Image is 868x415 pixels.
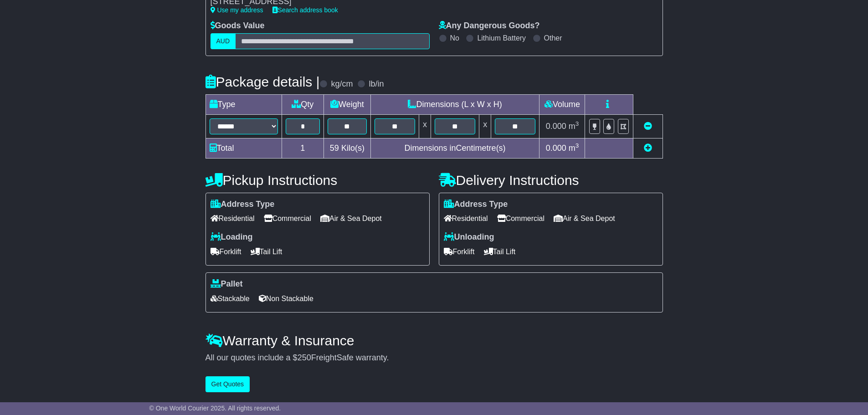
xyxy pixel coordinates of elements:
[644,122,652,131] a: Remove this item
[331,79,353,89] label: kg/cm
[282,94,324,114] td: Qty
[272,6,338,14] a: Search address book
[205,333,663,348] h4: Warranty & Insurance
[439,21,540,31] label: Any Dangerous Goods?
[479,114,491,138] td: x
[211,6,263,14] a: Use my address
[211,232,253,242] label: Loading
[330,143,339,153] span: 59
[554,211,615,225] span: Air & Sea Depot
[264,211,311,225] span: Commercial
[544,34,562,42] label: Other
[211,279,243,289] label: Pallet
[369,79,384,89] label: lb/in
[211,21,265,31] label: Goods Value
[251,245,282,259] span: Tail Lift
[205,376,250,392] button: Get Quotes
[211,245,241,259] span: Forklift
[205,74,320,89] h4: Package details |
[569,143,579,153] span: m
[439,173,663,188] h4: Delivery Instructions
[205,353,663,363] div: All our quotes include a $ FreightSafe warranty.
[149,405,281,412] span: © One World Courier 2025. All rights reserved.
[324,138,371,158] td: Kilo(s)
[539,94,585,114] td: Volume
[298,353,311,362] span: 250
[444,245,475,259] span: Forklift
[477,34,526,42] label: Lithium Battery
[546,122,566,131] span: 0.000
[324,94,371,114] td: Weight
[546,143,566,153] span: 0.000
[575,142,579,149] sup: 3
[211,200,275,210] label: Address Type
[370,94,539,114] td: Dimensions (L x W x H)
[282,138,324,158] td: 1
[205,138,282,158] td: Total
[575,120,579,127] sup: 3
[370,138,539,158] td: Dimensions in Centimetre(s)
[320,211,382,225] span: Air & Sea Depot
[444,232,494,242] label: Unloading
[484,245,516,259] span: Tail Lift
[569,122,579,131] span: m
[259,292,313,306] span: Non Stackable
[211,211,255,225] span: Residential
[211,292,250,306] span: Stackable
[205,94,282,114] td: Type
[205,173,430,188] h4: Pickup Instructions
[644,143,652,153] a: Add new item
[211,33,236,49] label: AUD
[444,211,488,225] span: Residential
[497,211,544,225] span: Commercial
[419,114,431,138] td: x
[444,200,508,210] label: Address Type
[450,34,459,42] label: No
